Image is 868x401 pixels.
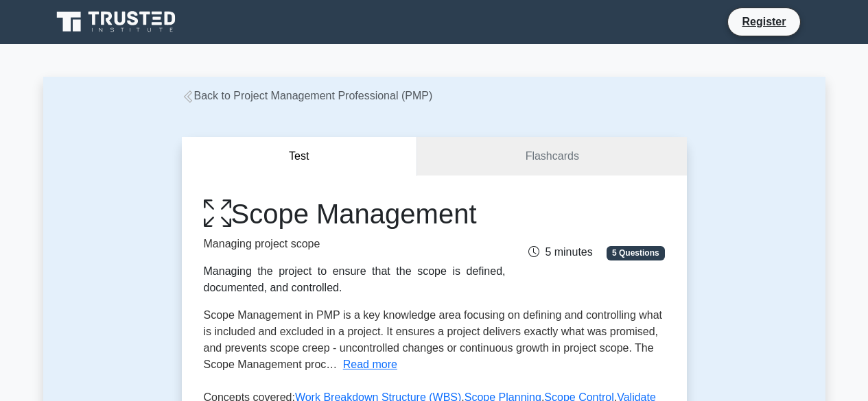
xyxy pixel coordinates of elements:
[204,263,506,296] div: Managing the project to ensure that the scope is defined, documented, and controlled.
[417,137,686,176] a: Flashcards
[607,246,664,260] span: 5 Questions
[182,90,433,101] a: Back to Project Management Professional (PMP)
[204,309,663,370] span: Scope Management in PMP is a key knowledge area focusing on defining and controlling what is incl...
[182,137,418,176] button: Test
[204,197,506,230] h1: Scope Management
[734,13,794,30] a: Register
[204,236,506,252] p: Managing project scope
[343,356,397,373] button: Read more
[528,246,592,258] span: 5 minutes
